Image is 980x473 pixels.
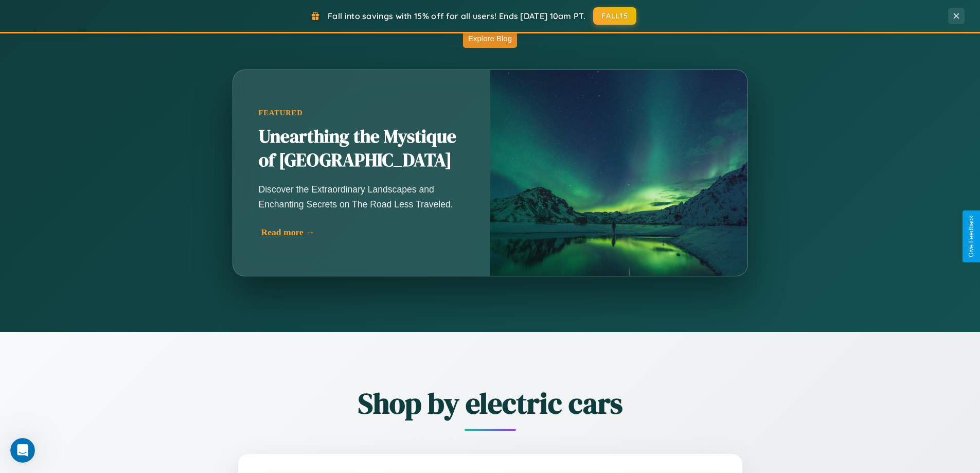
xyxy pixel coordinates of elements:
div: Featured [259,109,465,117]
div: Read more → [261,227,467,238]
p: Discover the Extraordinary Landscapes and Enchanting Secrets on The Road Less Traveled. [259,182,465,211]
button: Explore Blog [463,29,517,48]
h2: Unearthing the Mystique of [GEOGRAPHIC_DATA] [259,125,465,172]
div: Give Feedback [968,216,975,257]
span: Fall into savings with 15% off for all users! Ends [DATE] 10am PT. [328,11,585,21]
iframe: Intercom live chat [10,438,35,463]
h2: Shop by electric cars [182,383,799,423]
button: FALL15 [593,7,636,25]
